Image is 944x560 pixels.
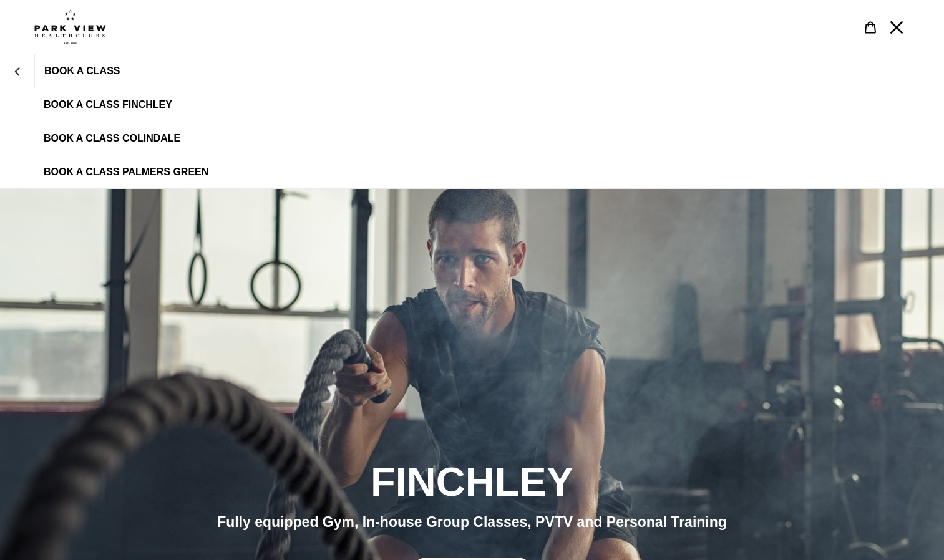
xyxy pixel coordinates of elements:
span: BOOK A CLASS [44,65,120,77]
img: Park view health clubs is a gym near you. [34,9,106,44]
span: BOOK A CLASS FINCHLEY [44,99,172,110]
h2: FINCHLEY [132,458,812,506]
button: Menu [883,14,910,41]
span: BOOK A CLASS COLINDALE [44,133,180,144]
span: BOOK A CLASS PALMERS GREEN [44,167,208,178]
span: Fully equipped Gym, In-house Group Classes, PVTV and Personal Training [217,514,727,530]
